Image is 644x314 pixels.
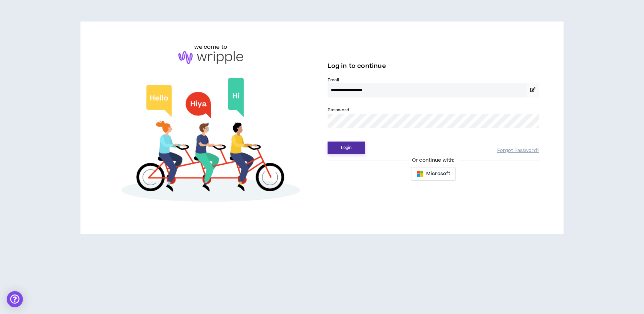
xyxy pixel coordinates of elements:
[407,157,459,164] span: Or continue with:
[328,77,539,83] label: Email
[328,142,365,154] button: Login
[178,51,243,64] img: logo-brand.png
[7,291,23,307] div: Open Intercom Messenger
[328,62,386,70] span: Log in to continue
[194,43,228,51] h6: welcome to
[497,148,539,154] a: Forgot Password?
[426,170,450,178] span: Microsoft
[411,167,456,181] button: Microsoft
[328,107,349,113] label: Password
[105,71,316,212] img: Welcome to Wripple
